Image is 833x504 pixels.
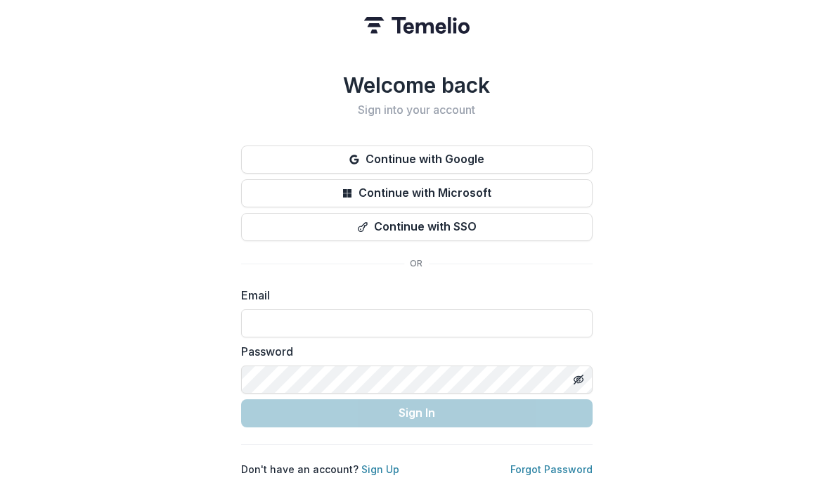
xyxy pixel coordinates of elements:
label: Email [241,287,584,304]
label: Password [241,343,584,360]
h2: Sign into your account [241,103,593,117]
p: Don't have an account? [241,462,399,477]
button: Toggle password visibility [567,368,590,391]
button: Sign In [241,399,593,427]
a: Sign Up [361,463,399,475]
a: Forgot Password [510,463,593,475]
h1: Welcome back [241,72,593,98]
button: Continue with Microsoft [241,179,593,207]
img: Temelio [364,17,470,34]
button: Continue with SSO [241,213,593,241]
button: Continue with Google [241,146,593,174]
